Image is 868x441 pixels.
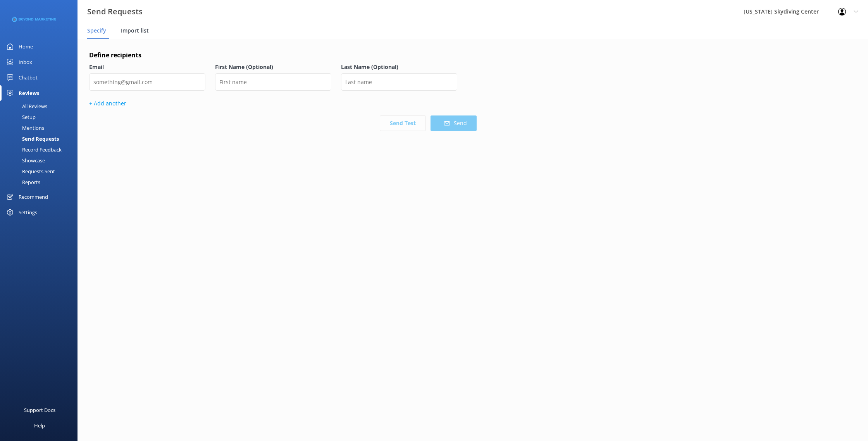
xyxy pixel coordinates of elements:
div: All Reviews [5,101,47,112]
div: Chatbot [19,70,38,85]
div: Inbox [19,54,32,70]
label: Last Name (Optional) [341,63,457,71]
div: Help [34,418,45,433]
div: Record Feedback [5,144,62,155]
a: Setup [5,112,77,122]
a: All Reviews [5,101,77,112]
span: Import list [121,27,149,34]
input: First name [215,73,331,91]
a: Requests Sent [5,166,77,177]
div: Requests Sent [5,166,55,177]
div: Home [19,39,33,54]
div: Showcase [5,155,45,166]
img: 3-1676954853.png [12,17,56,22]
div: Send Requests [5,133,59,144]
div: Mentions [5,122,44,133]
input: Last name [341,73,457,91]
a: Record Feedback [5,144,77,155]
a: Reports [5,177,77,188]
a: Send Requests [5,133,77,144]
h3: Send Requests [87,5,143,18]
div: Reports [5,177,40,188]
div: Reviews [19,85,39,101]
a: Showcase [5,155,77,166]
a: Mentions [5,122,77,133]
span: Specify [87,27,106,34]
label: First Name (Optional) [215,63,331,71]
div: Settings [19,205,37,220]
h4: Define recipients [89,50,477,60]
div: Support Docs [24,402,55,418]
div: Setup [5,112,36,122]
p: + Add another [89,99,477,108]
div: Recommend [19,189,48,205]
input: something@gmail.com [89,73,205,91]
label: Email [89,63,205,71]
